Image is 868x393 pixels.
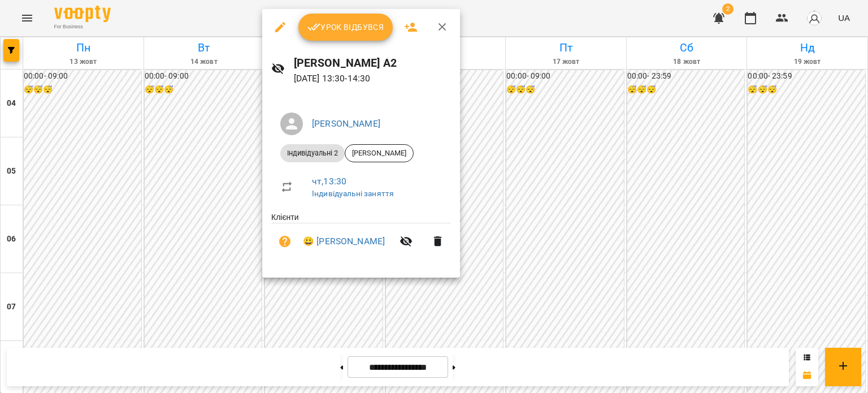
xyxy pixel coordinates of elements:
ul: Клієнти [271,211,451,264]
span: Урок відбувся [307,20,384,34]
a: [PERSON_NAME] [312,118,380,129]
button: Візит ще не сплачено. Додати оплату? [271,228,298,255]
p: [DATE] 13:30 - 14:30 [294,72,452,85]
div: [PERSON_NAME] [345,144,414,162]
button: Урок відбувся [298,14,393,41]
a: 😀 [PERSON_NAME] [303,235,385,248]
h6: [PERSON_NAME] А2 [294,54,452,72]
a: Індивідуальні заняття [312,189,394,198]
span: Індивідуальні 2 [280,148,345,158]
a: чт , 13:30 [312,176,346,187]
span: [PERSON_NAME] [345,148,413,158]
